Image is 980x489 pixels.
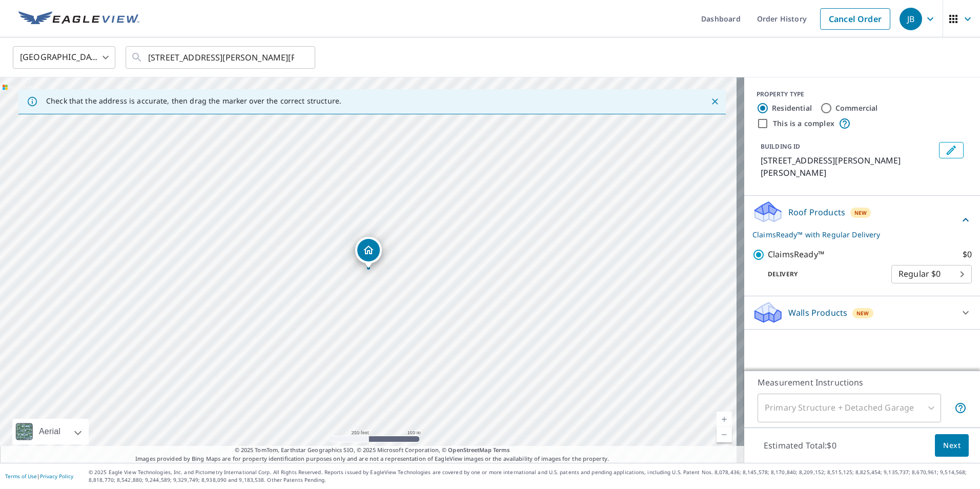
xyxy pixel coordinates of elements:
[773,118,834,129] label: This is a complex
[820,8,890,30] a: Cancel Order
[772,103,812,113] label: Residential
[758,394,941,422] div: Primary Structure + Detached Garage
[900,8,922,30] div: JB
[935,434,969,457] button: Next
[5,473,73,479] p: |
[46,96,341,106] p: Check that the address is accurate, then drag the marker over the correct structure.
[752,229,959,240] p: ClaimsReady™ with Regular Delivery
[758,376,967,389] p: Measurement Instructions
[752,270,891,279] p: Delivery
[768,248,824,261] p: ClaimsReady™
[12,419,89,444] div: Aerial
[36,419,64,444] div: Aerial
[148,43,294,72] input: Search by address or latitude-longitude
[493,446,510,454] a: Terms
[235,446,510,455] span: © 2025 TomTom, Earthstar Geographics SIO, © 2025 Microsoft Corporation, ©
[757,90,968,99] div: PROPERTY TYPE
[5,473,37,480] a: Terms of Use
[717,427,732,442] a: Current Level 17, Zoom Out
[939,142,964,158] button: Edit building 1
[355,237,382,269] div: Dropped pin, building 1, Residential property, 941 Thomas Crossing Dr Burleson, TX 76028
[943,439,961,452] span: Next
[761,154,935,179] p: [STREET_ADDRESS][PERSON_NAME][PERSON_NAME]
[954,402,967,414] span: Your report will include the primary structure and a detached garage if one exists.
[18,11,139,27] img: EV Logo
[89,468,975,484] p: © 2025 Eagle View Technologies, Inc. and Pictometry International Corp. All Rights Reserved. Repo...
[752,300,972,325] div: Walls ProductsNew
[761,142,800,151] p: BUILDING ID
[756,434,845,457] p: Estimated Total: $0
[708,95,722,108] button: Close
[963,248,972,261] p: $0
[13,43,115,72] div: [GEOGRAPHIC_DATA]
[856,309,869,317] span: New
[717,412,732,427] a: Current Level 17, Zoom In
[752,200,972,240] div: Roof ProductsNewClaimsReady™ with Regular Delivery
[891,260,972,289] div: Regular $0
[448,446,491,454] a: OpenStreetMap
[788,307,847,319] p: Walls Products
[40,473,73,480] a: Privacy Policy
[835,103,878,113] label: Commercial
[854,209,867,217] span: New
[788,206,845,218] p: Roof Products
